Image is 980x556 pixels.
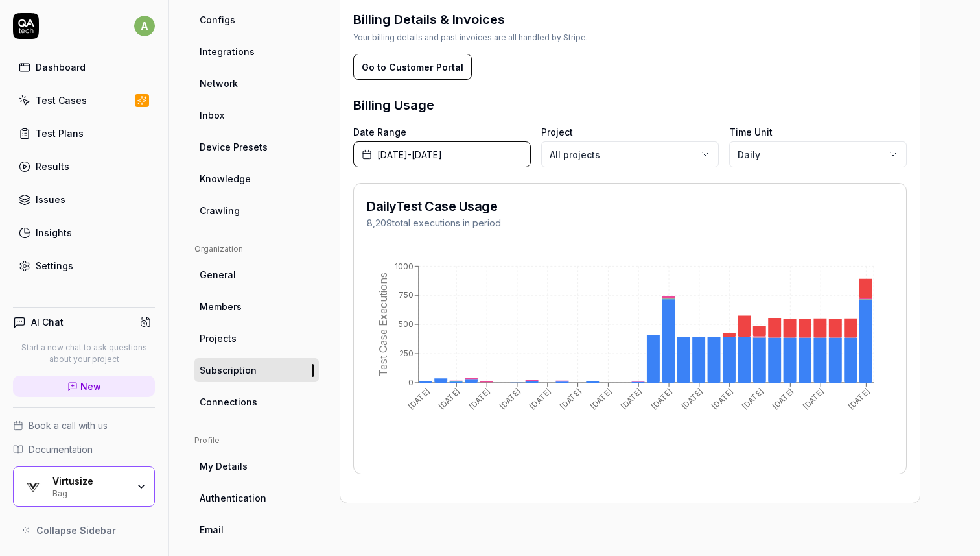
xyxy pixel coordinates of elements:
[800,386,826,411] tspan: [DATE]
[194,167,319,191] a: Knowledge
[36,193,65,206] div: Issues
[36,259,73,272] div: Settings
[558,386,583,411] tspan: [DATE]
[200,204,240,217] span: Crawling
[437,386,462,411] tspan: [DATE]
[194,71,319,95] a: Network
[399,290,414,300] tspan: 750
[36,524,116,537] span: Collapse Sidebar
[194,358,319,382] a: Subscription
[194,486,319,510] a: Authentication
[541,125,719,139] label: Project
[13,88,155,113] a: Test Cases
[353,54,472,80] button: Go to Customer Portal
[13,376,155,397] a: New
[36,60,86,74] div: Dashboard
[740,386,765,411] tspan: [DATE]
[194,8,319,32] a: Configs
[200,108,224,122] span: Inbox
[528,386,553,411] tspan: [DATE]
[200,363,257,377] span: Subscription
[52,476,128,487] div: Virtusize
[200,523,224,537] span: Email
[729,125,907,139] label: Time Unit
[29,418,108,432] span: Book a call with us
[13,253,155,278] a: Settings
[406,386,432,411] tspan: [DATE]
[194,390,319,414] a: Connections
[200,13,235,27] span: Configs
[13,220,155,245] a: Insights
[200,395,257,409] span: Connections
[194,135,319,159] a: Device Presets
[194,243,319,255] div: Organization
[200,77,238,90] span: Network
[36,127,84,140] div: Test Plans
[399,348,414,358] tspan: 250
[194,40,319,64] a: Integrations
[353,125,531,139] label: Date Range
[13,54,155,80] a: Dashboard
[649,386,674,411] tspan: [DATE]
[194,263,319,287] a: General
[134,16,155,36] span: a
[194,103,319,127] a: Inbox
[846,386,872,411] tspan: [DATE]
[29,442,93,456] span: Documentation
[194,295,319,319] a: Members
[497,386,522,411] tspan: [DATE]
[13,342,155,365] p: Start a new chat to ask questions about your project
[710,386,735,411] tspan: [DATE]
[200,300,242,313] span: Members
[353,141,531,167] button: [DATE]-[DATE]
[200,491,266,505] span: Authentication
[13,517,155,543] button: Collapse Sidebar
[36,226,72,239] div: Insights
[13,187,155,212] a: Issues
[679,386,705,411] tspan: [DATE]
[353,95,434,115] h3: Billing Usage
[13,121,155,146] a: Test Plans
[13,154,155,179] a: Results
[13,418,155,432] a: Book a call with us
[377,148,442,162] span: [DATE] - [DATE]
[13,442,155,456] a: Documentation
[353,32,588,43] div: Your billing details and past invoices are all handled by Stripe.
[200,332,237,345] span: Projects
[408,378,414,387] tspan: 0
[618,386,644,411] tspan: [DATE]
[367,216,501,230] p: 8,209 total executions in period
[194,435,319,446] div: Profile
[194,199,319,223] a: Crawling
[377,272,390,376] tspan: Test Case Executions
[21,475,45,498] img: Virtusize Logo
[52,487,128,498] div: Bag
[367,197,501,216] h2: Daily Test Case Usage
[36,160,69,173] div: Results
[80,380,101,393] span: New
[200,140,268,154] span: Device Presets
[395,261,414,271] tspan: 1000
[200,459,248,473] span: My Details
[31,315,64,329] h4: AI Chat
[194,326,319,350] a: Projects
[353,10,588,29] h3: Billing Details & Invoices
[771,386,796,411] tspan: [DATE]
[36,93,87,107] div: Test Cases
[589,386,614,411] tspan: [DATE]
[200,268,236,282] span: General
[200,45,255,58] span: Integrations
[467,386,492,411] tspan: [DATE]
[194,454,319,478] a: My Details
[399,319,414,329] tspan: 500
[194,518,319,542] a: Email
[134,13,155,39] button: a
[200,172,251,186] span: Knowledge
[13,466,155,507] button: Virtusize LogoVirtusizeBag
